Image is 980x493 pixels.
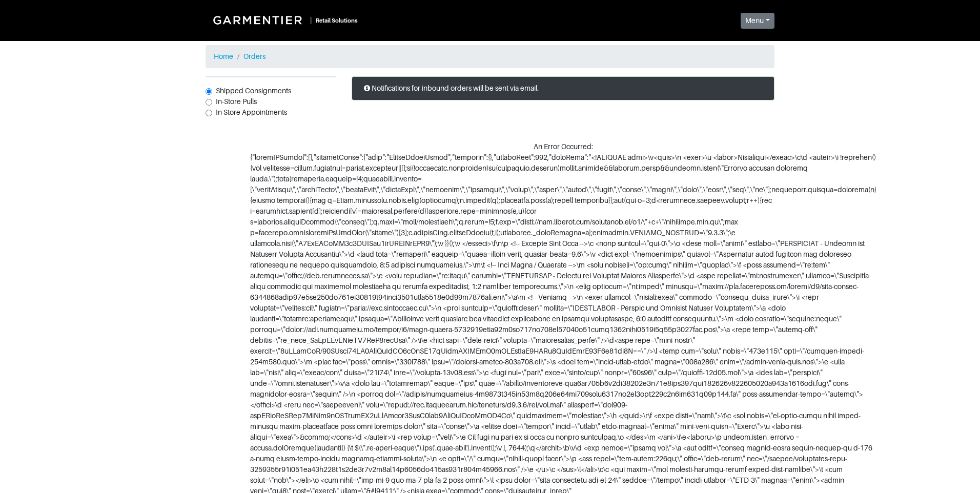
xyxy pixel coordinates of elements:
input: Shipped Consignments [206,88,212,95]
span: Shipped Consignments [216,87,291,95]
input: In Store Appointments [206,110,212,116]
small: Retail Solutions [316,17,358,24]
button: Menu [741,13,774,29]
div: Notifications for inbound orders will be sent via email. [352,76,774,100]
nav: breadcrumb [206,45,774,68]
div: | [310,15,312,26]
a: |Retail Solutions [206,8,362,32]
a: Orders [243,52,266,60]
input: In-Store Pulls [206,99,212,106]
span: In Store Appointments [216,108,287,116]
a: Home [214,52,233,60]
span: In-Store Pulls [216,97,257,106]
img: Garmentier [208,10,310,30]
div: An Error Occurred: [534,141,593,152]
